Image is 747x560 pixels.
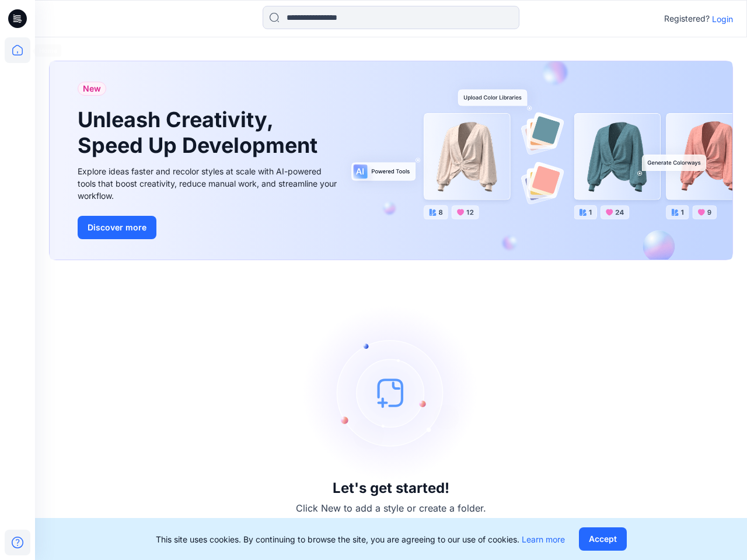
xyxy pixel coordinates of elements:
[78,165,340,202] div: Explore ideas faster and recolor styles at scale with AI-powered tools that boost creativity, red...
[78,216,156,239] button: Discover more
[78,216,340,239] a: Discover more
[664,12,710,26] p: Registered?
[83,82,101,96] span: New
[333,480,449,496] h3: Let's get started!
[156,533,565,545] p: This site uses cookies. By continuing to browse the site, you are agreeing to our use of cookies.
[712,13,733,25] p: Login
[78,107,323,157] h1: Unleash Creativity, Speed Up Development
[296,501,486,515] p: Click New to add a style or create a folder.
[579,527,627,551] button: Accept
[303,305,479,480] img: empty-state-image.svg
[522,534,565,544] a: Learn more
